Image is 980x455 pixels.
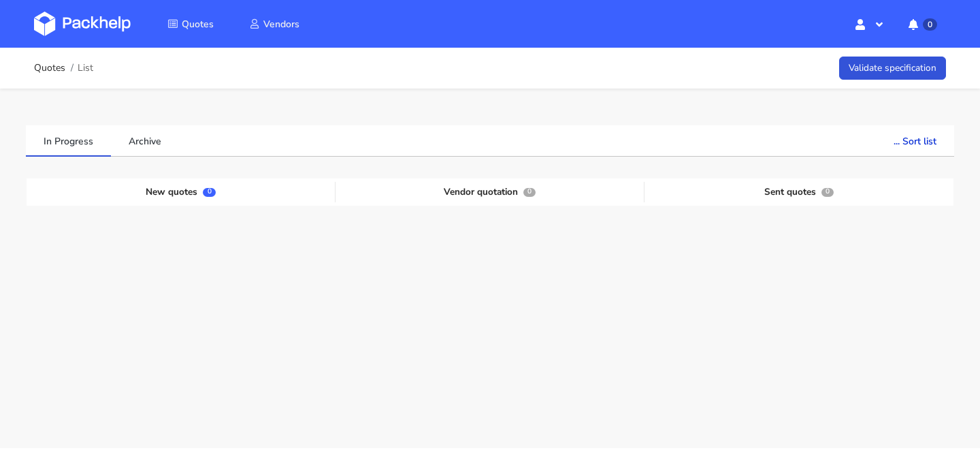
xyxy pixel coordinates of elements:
div: New quotes [27,182,336,202]
span: 0 [523,188,536,197]
a: In Progress [26,125,111,155]
button: 0 [898,12,946,36]
div: Sent quotes [644,182,953,202]
nav: breadcrumb [34,54,93,82]
a: Vendors [233,12,316,36]
span: 0 [923,18,937,31]
span: 0 [203,188,215,197]
a: Validate specification [839,57,946,80]
a: Quotes [34,63,65,74]
span: List [78,63,93,74]
span: 0 [821,188,834,197]
button: ... Sort list [876,125,954,155]
a: Quotes [151,12,230,36]
a: Archive [111,125,179,155]
div: Vendor quotation [336,182,644,202]
img: Dashboard [34,12,131,36]
span: Vendors [263,18,299,31]
span: Quotes [182,18,214,31]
